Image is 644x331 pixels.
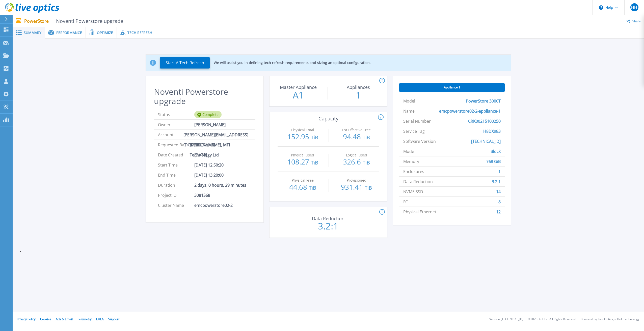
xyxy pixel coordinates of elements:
[24,31,41,35] span: Summary
[403,126,425,136] span: Service Tag
[444,85,460,89] span: Appliance 1
[17,317,36,321] a: Privacy Policy
[280,133,325,141] p: 152.95
[403,207,436,217] span: Physical Ethernet
[194,200,233,210] span: emcpowerstore02-2
[403,146,414,156] span: Mode
[439,106,501,116] span: emcpowerstore02-2-appliance-1
[496,187,501,196] span: 14
[96,317,104,321] a: EULA
[127,31,152,35] span: Tech Refresh
[309,184,316,191] span: TiB
[271,85,325,89] p: Master Appliance
[466,96,501,106] span: PowerStore 3000T
[77,317,92,321] a: Telemetry
[190,140,251,150] span: [PERSON_NAME], MTI Technology Ltd
[183,130,251,140] span: [PERSON_NAME][EMAIL_ADDRESS][DOMAIN_NAME]
[280,158,325,166] p: 108.27
[158,200,194,210] span: Cluster Name
[498,197,501,207] span: 8
[403,197,408,207] span: FC
[471,136,501,146] span: [TECHNICAL_ID]
[301,216,355,221] p: Data Reduction
[154,87,255,106] h2: Noventi Powerstore upgrade
[581,318,639,321] li: Powered by Live Optics, a Dell Technology
[334,183,379,191] p: 931.41
[158,160,194,170] span: Start Time
[194,120,226,129] span: [PERSON_NAME]
[270,91,327,100] p: A1
[334,158,379,166] p: 326.6
[108,317,119,321] a: Support
[158,110,194,119] span: Status
[311,159,318,166] span: TiB
[13,39,644,260] div: ,
[528,318,576,321] li: © 2025 Dell Inc. All Rights Reserved
[483,126,501,136] span: H8DX983
[194,150,207,160] span: [DATE]
[403,177,433,186] span: Data Reduction
[160,57,210,69] button: Start A Tech Refresh
[194,170,224,180] span: [DATE] 13:20:00
[281,179,324,182] p: Physical Free
[335,153,378,157] p: Logical Used
[24,18,123,24] p: PowerStore
[194,180,246,190] span: 2 days, 0 hours, 29 minutes
[489,318,523,321] li: Version: [TECHNICAL_ID]
[194,190,210,200] span: 3081568
[158,150,194,160] span: Date Created
[491,146,501,156] span: Block
[158,120,194,129] span: Owner
[281,128,324,132] p: Physical Total
[53,18,123,24] span: Noventi Powerstore upgrade
[486,156,501,166] span: 768 GiB
[632,20,641,23] span: Share
[365,184,372,191] span: TiB
[403,96,415,106] span: Model
[498,167,501,176] span: 1
[158,180,194,190] span: Duration
[158,140,190,150] span: Requested By
[335,179,378,182] p: Provisioned
[496,207,501,217] span: 12
[363,159,370,166] span: TiB
[403,116,431,126] span: Serial Number
[492,177,501,186] span: 3.2:1
[335,128,378,132] p: Est.Effective Free
[56,317,73,321] a: Ads & Email
[403,156,419,166] span: Memory
[97,31,113,35] span: Optimize
[331,85,385,89] p: Appliances
[280,183,325,191] p: 44.68
[403,187,423,196] span: NVME SSD
[334,133,379,141] p: 94.48
[158,190,194,200] span: Project ID
[468,116,501,126] span: CRK00215100250
[194,111,222,118] div: Complete
[158,130,183,140] span: Account
[56,31,82,35] span: Performance
[300,222,357,231] p: 3.2:1
[330,91,387,100] p: 1
[403,106,415,116] span: Name
[403,136,436,146] span: Software Version
[403,167,424,176] span: Enclosures
[214,61,371,65] p: We will assist you in defining tech refresh requirements and sizing an optimal configuration.
[40,317,51,321] a: Cookies
[631,5,637,9] span: HH
[194,160,224,170] span: [DATE] 12:50:20
[281,153,324,157] p: Physical Used
[158,170,194,180] span: End Time
[311,134,318,141] span: TiB
[363,134,370,141] span: TiB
